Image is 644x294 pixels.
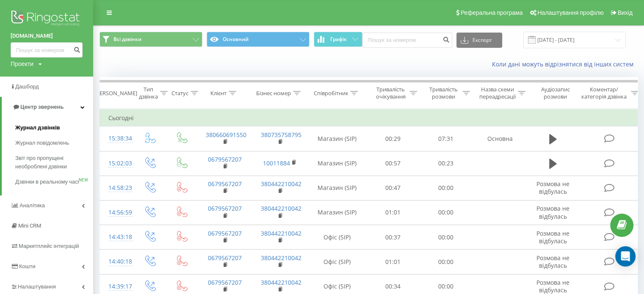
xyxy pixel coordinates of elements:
[261,254,301,262] a: 380442210042
[307,151,367,176] td: Магазин (SIP)
[19,243,79,249] span: Маркетплейс інтеграцій
[420,250,473,274] td: 00:00
[11,32,83,40] a: [DOMAIN_NAME]
[18,283,56,290] span: Налаштування
[256,90,291,97] div: Бізнес номер
[427,86,460,100] div: Тривалість розмови
[307,250,367,274] td: Офіс (SIP)
[307,126,367,151] td: Магазин (SIP)
[108,155,125,172] div: 15:02:03
[15,154,89,171] span: Звіт про пропущені необроблені дзвінки
[314,32,362,47] button: Графік
[19,202,45,209] span: Аналiтика
[208,229,242,237] a: 0679567207
[261,131,301,139] a: 380735758795
[420,200,473,225] td: 00:00
[420,151,473,176] td: 00:23
[100,110,642,126] td: Сьогодні
[113,36,141,43] span: Всі дзвінки
[615,246,636,267] div: Open Intercom Messenger
[15,135,93,151] a: Журнал повідомлень
[15,120,93,135] a: Журнал дзвінків
[536,204,569,220] span: Розмова не відбулась
[139,86,158,100] div: Тип дзвінка
[263,159,290,167] a: 10011884
[19,263,35,269] span: Кошти
[536,229,569,245] span: Розмова не відбулась
[536,278,569,294] span: Розмова не відбулась
[11,42,83,58] input: Пошук за номером
[208,155,242,163] a: 0679567207
[367,250,420,274] td: 01:01
[100,32,202,47] button: Всі дзвінки
[492,60,638,68] a: Коли дані можуть відрізнятися вiд інших систем
[108,180,125,196] div: 14:58:23
[208,204,242,212] a: 0679567207
[208,278,242,286] a: 0679567207
[210,90,227,97] div: Клієнт
[208,254,242,262] a: 0679567207
[420,225,473,250] td: 00:00
[261,204,301,212] a: 380442210042
[307,225,367,250] td: Офіс (SIP)
[618,9,633,16] span: Вихід
[15,151,93,174] a: Звіт про пропущені необроблені дзвінки
[261,180,301,188] a: 380442210042
[94,90,137,97] div: [PERSON_NAME]
[420,126,473,151] td: 07:31
[362,33,452,48] input: Пошук за номером
[367,176,420,200] td: 00:47
[108,204,125,221] div: 14:56:59
[15,124,60,132] span: Журнал дзвінків
[261,278,301,286] a: 380442210042
[461,9,523,16] span: Реферальна програма
[108,253,125,270] div: 14:40:18
[20,104,64,110] span: Центр звернень
[18,223,41,229] span: Mini CRM
[171,90,188,97] div: Статус
[2,97,93,117] a: Центр звернень
[367,200,420,225] td: 01:01
[536,254,569,269] span: Розмова не відбулась
[206,131,246,139] a: 380660691550
[15,139,69,147] span: Журнал повідомлень
[536,180,569,195] span: Розмова не відбулась
[208,180,242,188] a: 0679567207
[15,174,93,190] a: Дзвінки в реальному часіNEW
[374,86,407,100] div: Тривалість очікування
[11,8,83,30] img: Ringostat logo
[537,9,603,16] span: Налаштування профілю
[420,176,473,200] td: 00:00
[15,178,79,186] span: Дзвінки в реальному часі
[367,225,420,250] td: 00:37
[479,86,516,100] div: Назва схеми переадресації
[15,83,39,90] span: Дашборд
[456,33,502,48] button: Експорт
[367,151,420,176] td: 00:57
[261,229,301,237] a: 380442210042
[367,126,420,151] td: 00:29
[207,32,310,47] button: Основний
[11,60,33,68] div: Проекти
[579,86,629,100] div: Коментар/категорія дзвінка
[473,126,528,151] td: Основна
[535,86,576,100] div: Аудіозапис розмови
[108,229,125,245] div: 14:43:18
[307,176,367,200] td: Магазин (SIP)
[313,90,348,97] div: Співробітник
[307,200,367,225] td: Магазин (SIP)
[108,130,125,147] div: 15:38:34
[330,36,347,42] span: Графік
